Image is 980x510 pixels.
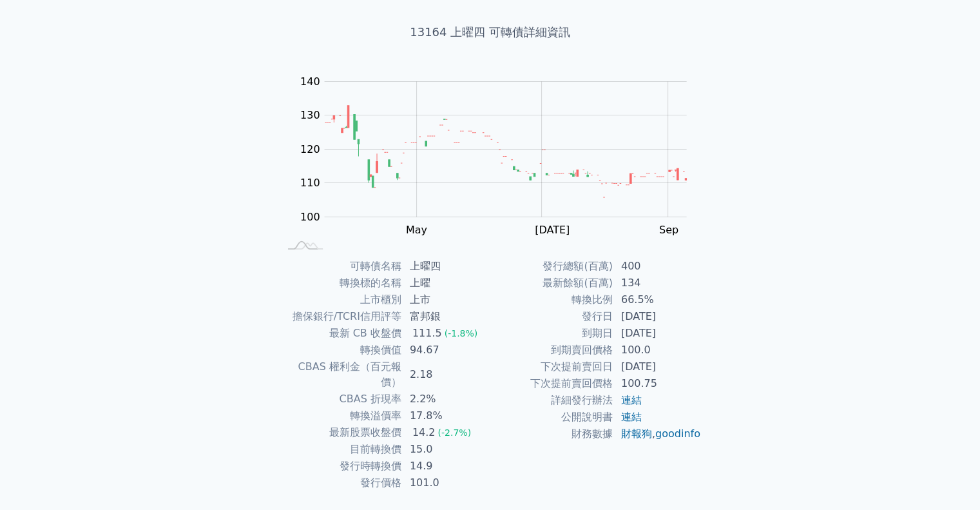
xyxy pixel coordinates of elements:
td: 擔保銀行/TCRI信用評等 [279,308,402,325]
td: 下次提前賣回日 [490,358,613,375]
td: 66.5% [613,291,702,308]
td: [DATE] [613,358,702,375]
tspan: 100 [300,211,320,223]
td: 最新 CB 收盤價 [279,325,402,342]
td: CBAS 權利金（百元報價） [279,358,402,391]
td: 2.2% [402,391,490,407]
a: goodinfo [655,427,700,440]
td: CBAS 折現率 [279,391,402,407]
td: [DATE] [613,325,702,342]
div: 111.5 [410,326,445,341]
td: 上市櫃別 [279,291,402,308]
a: 連結 [621,394,642,406]
td: 400 [613,258,702,275]
tspan: 110 [300,177,320,189]
td: 轉換溢價率 [279,407,402,424]
td: 財務數據 [490,426,613,442]
g: Chart [293,75,706,236]
td: 94.67 [402,342,490,358]
span: (-1.8%) [445,328,478,338]
td: 上市 [402,291,490,308]
div: 14.2 [410,425,438,440]
td: 到期賣回價格 [490,342,613,358]
tspan: Sep [659,224,678,236]
td: 100.75 [613,375,702,392]
td: 詳細發行辦法 [490,392,613,409]
td: 目前轉換價 [279,441,402,458]
a: 財報狗 [621,427,652,440]
h1: 13164 上曜四 可轉債詳細資訊 [264,23,717,41]
td: 15.0 [402,441,490,458]
td: 上曜 [402,275,490,291]
td: 上曜四 [402,258,490,275]
tspan: 120 [300,143,320,155]
td: [DATE] [613,308,702,325]
td: 下次提前賣回價格 [490,375,613,392]
td: 轉換價值 [279,342,402,358]
td: 發行價格 [279,475,402,491]
td: 到期日 [490,325,613,342]
tspan: [DATE] [535,224,570,236]
td: 發行時轉換價 [279,458,402,475]
td: 可轉債名稱 [279,258,402,275]
td: 發行總額(百萬) [490,258,613,275]
td: 14.9 [402,458,490,475]
td: 最新餘額(百萬) [490,275,613,291]
td: 轉換標的名稱 [279,275,402,291]
td: 100.0 [613,342,702,358]
td: 轉換比例 [490,291,613,308]
td: 最新股票收盤價 [279,424,402,441]
td: , [613,426,702,442]
td: 公開說明書 [490,409,613,426]
a: 連結 [621,411,642,423]
tspan: May [406,224,427,236]
tspan: 130 [300,109,320,121]
td: 發行日 [490,308,613,325]
td: 2.18 [402,358,490,391]
td: 富邦銀 [402,308,490,325]
td: 17.8% [402,407,490,424]
td: 101.0 [402,475,490,491]
span: (-2.7%) [437,427,471,438]
tspan: 140 [300,75,320,88]
td: 134 [613,275,702,291]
